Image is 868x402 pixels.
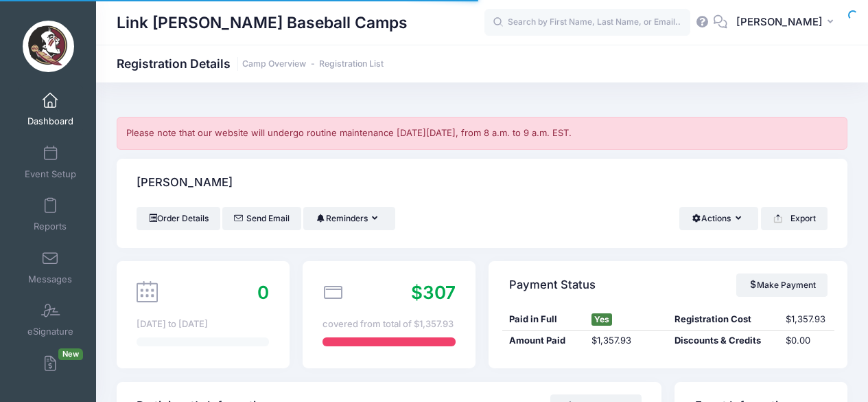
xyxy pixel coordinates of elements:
[727,7,847,38] button: [PERSON_NAME]
[18,295,83,344] a: eSignature
[502,313,585,326] div: Paid in Full
[319,59,384,69] a: Registration List
[137,207,220,230] a: Order Details
[484,9,690,36] input: Search by First Name, Last Name, or Email...
[679,207,758,230] button: Actions
[137,317,269,331] div: [DATE] to [DATE]
[27,326,73,338] span: eSignature
[25,168,76,180] span: Event Setup
[18,243,83,291] a: Messages
[18,85,83,133] a: Dashboard
[34,221,67,233] span: Reports
[779,334,834,348] div: $0.00
[18,138,83,186] a: Event Setup
[28,273,72,285] span: Messages
[222,207,301,230] a: Send Email
[117,7,408,38] h1: Link [PERSON_NAME] Baseball Camps
[58,348,83,360] span: New
[502,334,585,348] div: Amount Paid
[137,163,233,202] h4: [PERSON_NAME]
[591,313,612,326] span: Yes
[27,116,73,128] span: Dashboard
[668,334,779,348] div: Discounts & Credits
[411,282,456,303] span: $307
[117,56,384,71] h1: Registration Details
[779,313,834,326] div: $1,357.93
[23,21,74,72] img: Link Jarrett Baseball Camps
[242,59,306,69] a: Camp Overview
[761,207,828,230] button: Export
[585,334,668,348] div: $1,357.93
[736,14,823,30] span: [PERSON_NAME]
[257,282,269,303] span: 0
[18,348,83,397] a: InvoicesNew
[668,313,779,326] div: Registration Cost
[18,190,83,238] a: Reports
[509,266,596,305] h4: Payment Status
[117,117,847,150] div: Please note that our website will undergo routine maintenance [DATE][DATE], from 8 a.m. to 9 a.m....
[322,317,455,331] div: covered from total of $1,357.93
[303,207,395,230] button: Reminders
[736,273,828,297] a: Make Payment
